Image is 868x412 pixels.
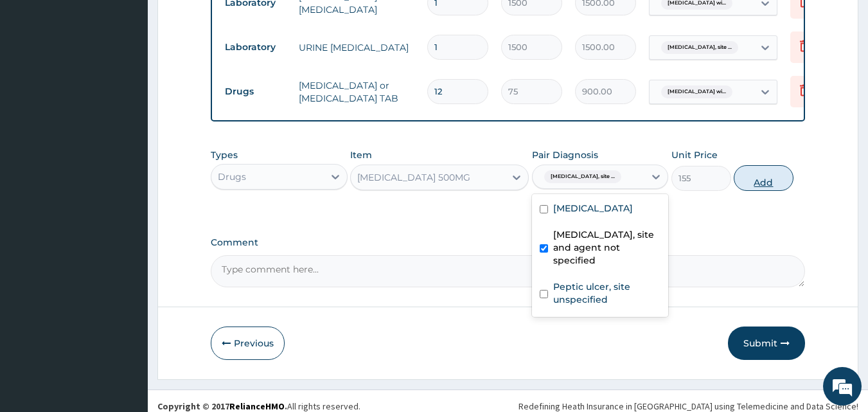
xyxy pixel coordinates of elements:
[292,35,421,60] td: URINE [MEDICAL_DATA]
[211,6,242,37] div: Minimize live chat window
[218,35,292,59] td: Laboratory
[553,202,633,215] label: [MEDICAL_DATA]
[734,165,793,191] button: Add
[211,237,806,248] label: Comment
[661,41,738,54] span: [MEDICAL_DATA], site ...
[544,170,621,183] span: [MEDICAL_DATA], site ...
[211,150,238,161] label: Types
[292,73,421,111] td: [MEDICAL_DATA] or [MEDICAL_DATA] TAB
[157,400,287,412] strong: Copyright © 2017 .
[229,400,285,412] a: RelianceHMO
[728,327,805,360] button: Submit
[553,228,661,267] label: [MEDICAL_DATA], site and agent not specified
[24,64,52,96] img: d_794563401_company_1708531726252_794563401
[532,148,598,161] label: Pair Diagnosis
[218,170,246,183] div: Drugs
[357,171,470,184] div: [MEDICAL_DATA] 500MG
[671,148,718,161] label: Unit Price
[350,148,372,161] label: Item
[218,80,292,103] td: Drugs
[211,327,285,360] button: Previous
[553,280,661,306] label: Peptic ulcer, site unspecified
[661,85,732,98] span: [MEDICAL_DATA] wi...
[6,275,245,320] textarea: Type your message and hit 'Enter'
[75,124,177,254] span: We're online!
[67,72,216,89] div: Chat with us now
